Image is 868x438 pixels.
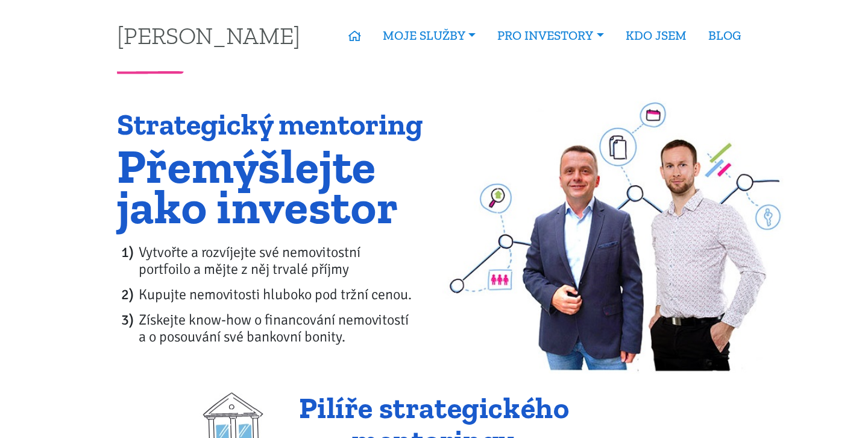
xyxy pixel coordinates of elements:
a: MOJE SLUŽBY [372,22,486,49]
li: Kupujte nemovitosti hluboko pod tržní cenou. [139,286,426,303]
li: Získejte know-how o financování nemovitostí a o posouvání své bankovní bonity. [139,311,426,345]
li: Vytvořte a rozvíjejte své nemovitostní portfoilo a mějte z něj trvalé příjmy [139,244,426,278]
a: BLOG [697,22,752,49]
h1: Přemýšlejte jako investor [117,146,426,227]
h1: Strategický mentoring [117,109,426,141]
a: [PERSON_NAME] [117,24,300,47]
a: PRO INVESTORY [486,22,614,49]
a: KDO JSEM [615,22,697,49]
